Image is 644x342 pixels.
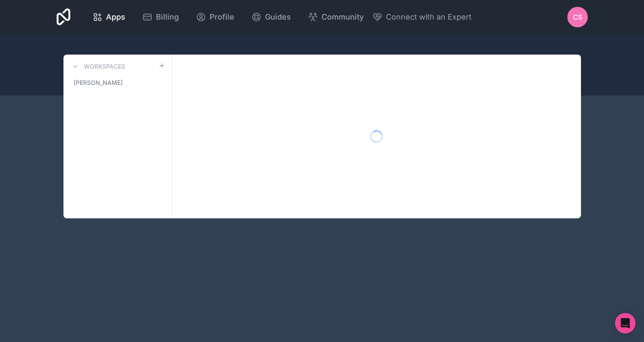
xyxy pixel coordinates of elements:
[84,62,125,71] h3: Workspaces
[106,11,125,23] span: Apps
[615,313,635,333] div: Open Intercom Messenger
[372,11,471,23] button: Connect with an Expert
[265,11,291,23] span: Guides
[301,8,371,26] a: Community
[70,75,165,90] a: [PERSON_NAME]
[573,12,582,22] span: CS
[156,11,179,23] span: Billing
[135,8,186,26] a: Billing
[244,8,298,26] a: Guides
[74,78,123,87] span: [PERSON_NAME]
[70,61,125,72] a: Workspaces
[210,11,234,23] span: Profile
[189,8,241,26] a: Profile
[322,11,364,23] span: Community
[386,11,471,23] span: Connect with an Expert
[86,8,132,26] a: Apps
